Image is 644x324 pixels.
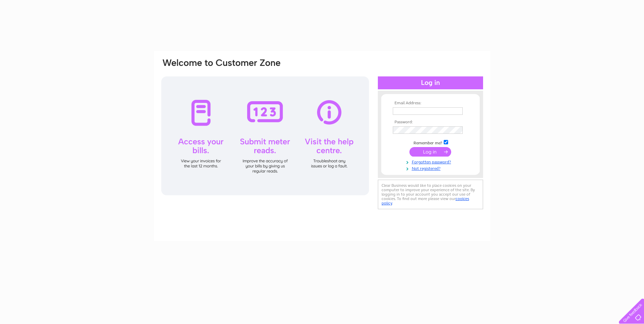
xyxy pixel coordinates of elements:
[391,120,470,125] th: Password:
[409,147,451,157] input: Submit
[391,101,470,106] th: Email Address:
[393,165,470,171] a: Not registered?
[382,196,469,205] a: cookies policy
[378,180,483,209] div: Clear Business would like to place cookies on your computer to improve your experience of the sit...
[391,139,470,146] td: Remember me?
[393,158,470,165] a: Forgotten password?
